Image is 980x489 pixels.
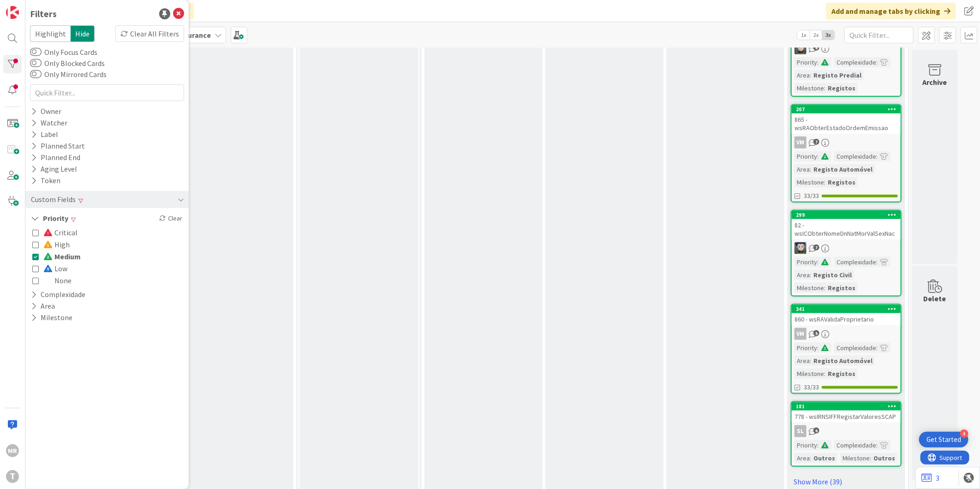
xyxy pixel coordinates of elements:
div: VM [795,328,807,340]
button: Critical [32,227,78,239]
div: 4 [960,429,968,438]
div: 299 [796,212,901,218]
div: Token [30,175,61,186]
span: : [876,257,878,267]
div: Complexidade [834,257,876,267]
div: Clear [157,213,184,224]
button: Low [32,262,67,274]
div: 341 [796,306,901,312]
img: LS [795,42,807,54]
span: : [824,369,825,379]
div: LS [792,42,901,54]
span: : [824,177,825,187]
span: 6 [813,428,819,434]
span: 3x [822,30,835,40]
span: : [824,283,825,293]
div: Area [795,270,810,280]
span: : [876,151,878,161]
div: Milestone [795,177,824,187]
a: 181778 - wsIRNSIFFRegistarValoresSCAPSLPriority:Complexidade:Area:OutrosMilestone:Outros [791,401,902,467]
div: Archive [923,77,947,88]
button: Only Blocked Cards [30,59,42,68]
div: Complexidade [834,343,876,353]
div: Area [795,356,810,366]
span: Critical [43,227,78,239]
div: VM [792,328,901,340]
span: High [43,239,70,250]
div: Registos [825,177,858,187]
div: VM [795,137,807,149]
div: Custom Fields [30,194,77,205]
div: Priority [795,440,817,450]
div: Area [795,453,810,463]
span: Hide [71,25,95,42]
div: Open Get Started checklist, remaining modules: 4 [919,432,968,447]
div: Milestone [795,83,824,93]
div: VM [792,137,901,149]
input: Quick Filter... [30,84,184,101]
div: Registo Automóvel [811,356,875,366]
div: 207 [792,105,901,113]
button: Only Mirrored Cards [30,70,42,79]
div: 299 [792,211,901,219]
div: 207 [796,106,901,113]
input: Quick Filter... [844,27,914,43]
div: 181778 - wsIRNSIFFRegistarValoresSCAP [792,402,901,423]
div: Outros [811,453,837,463]
div: Registo Predial [811,70,864,80]
span: : [810,70,811,80]
div: Planned Start [30,140,86,152]
div: Milestone [795,369,824,379]
div: Complexidade [834,440,876,450]
div: Registos [825,369,858,379]
div: Area [795,70,810,80]
div: Registo Automóvel [811,164,875,174]
div: 865 - wsRAObterEstadoOrdemEmissao [792,113,901,134]
div: Add and manage tabs by clicking [826,3,956,19]
div: T [6,470,19,483]
button: Medium [32,250,81,262]
span: Medium [43,250,81,262]
div: Clear All Filters [115,25,184,42]
span: : [810,164,811,174]
span: : [817,257,819,267]
div: 181 [796,403,901,410]
span: : [876,57,878,67]
span: 5 [813,330,819,336]
div: Area [795,164,810,174]
button: High [32,239,70,250]
span: : [810,356,811,366]
span: 2x [810,30,822,40]
span: : [810,270,811,280]
span: 7 [813,244,819,250]
span: : [870,453,871,463]
div: 207865 - wsRAObterEstadoOrdemEmissao [792,105,901,134]
div: LS [792,242,901,254]
span: 7 [813,139,819,145]
img: Visit kanbanzone.com [6,6,19,19]
span: : [817,151,819,161]
div: Registo Civil [811,270,854,280]
div: Planned End [30,152,81,163]
a: 207865 - wsRAObterEstadoOrdemEmissaoVMPriority:Complexidade:Area:Registo AutomóvelMilestone:Regis... [791,104,902,203]
button: None [32,274,72,286]
div: Registos [825,283,858,293]
a: 3 [921,472,939,483]
label: Only Blocked Cards [30,58,105,69]
div: 29982 - wsICObterNomeDnNatMorValSexNac [792,211,901,239]
div: Registos [825,83,858,93]
div: 860 - wsRAValidaProprietario [792,313,901,325]
span: : [817,343,819,353]
span: Support [19,1,42,12]
div: SL [795,425,807,437]
label: Only Focus Cards [30,47,97,58]
div: Filters [30,7,57,21]
div: Priority [795,57,817,67]
div: Complexidade [834,151,876,161]
button: Only Focus Cards [30,48,42,57]
span: None [43,274,72,286]
a: 341860 - wsRAValidaProprietarioVMPriority:Complexidade:Area:Registo AutomóvelMilestone:Registos33/33 [791,304,902,394]
div: Priority [795,257,817,267]
div: Milestone [795,283,824,293]
span: : [876,440,878,450]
